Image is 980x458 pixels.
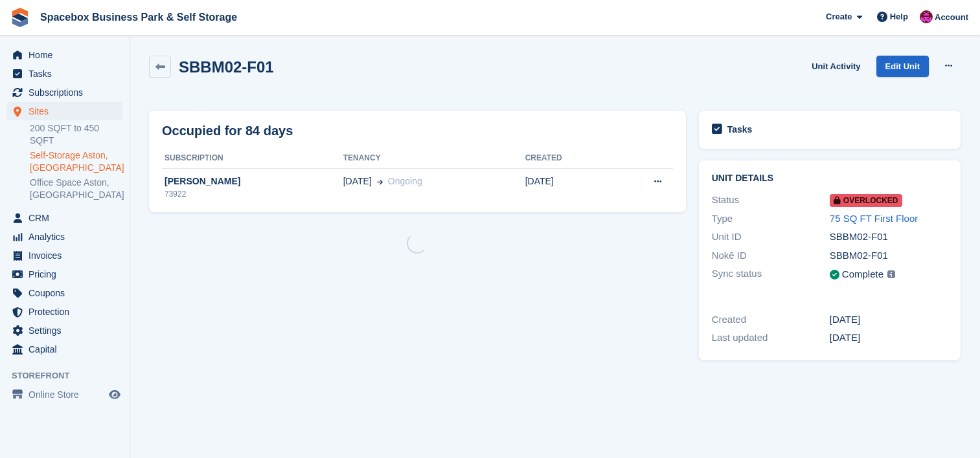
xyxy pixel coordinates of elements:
[712,212,830,226] div: Type
[842,267,883,282] div: Complete
[830,312,948,327] div: [DATE]
[343,175,372,188] span: [DATE]
[712,248,830,263] div: Nokē ID
[830,213,918,224] a: 75 SQ FT First Floor
[28,209,106,227] span: CRM
[162,148,343,169] th: Subscription
[935,11,968,24] span: Account
[890,10,908,23] span: Help
[830,194,902,207] span: Overlocked
[712,267,830,283] div: Sync status
[806,56,865,77] a: Unit Activity
[525,168,611,207] td: [DATE]
[6,303,122,321] a: menu
[712,193,830,208] div: Status
[826,10,852,23] span: Create
[830,248,948,263] div: SBBM02-F01
[30,149,122,174] a: Self-Storage Aston, [GEOGRAPHIC_DATA]
[107,387,122,402] a: Preview store
[920,10,933,23] img: Shitika Balanath
[28,303,106,321] span: Protection
[28,284,106,302] span: Coupons
[30,122,122,147] a: 200 SQFT to 450 SQFT
[6,102,122,120] a: menu
[28,46,106,64] span: Home
[35,6,242,28] a: Spacebox Business Park & Self Storage
[6,83,122,102] a: menu
[28,265,106,283] span: Pricing
[830,230,948,245] div: SBBM02-F01
[525,148,611,169] th: Created
[12,369,129,382] span: Storefront
[30,177,122,201] a: Office Space Aston, [GEOGRAPHIC_DATA]
[6,46,122,64] a: menu
[28,340,106,358] span: Capital
[6,246,122,265] a: menu
[179,58,274,76] h2: SBBM02-F01
[6,65,122,83] a: menu
[712,230,830,245] div: Unit ID
[343,148,525,169] th: Tenancy
[712,312,830,327] div: Created
[876,56,929,77] a: Edit Unit
[6,228,122,246] a: menu
[28,102,106,120] span: Sites
[28,246,106,265] span: Invoices
[6,386,122,404] a: menu
[830,331,948,345] div: [DATE]
[10,8,30,27] img: stora-icon-8386f47178a22dfd0bd8f6a31ec36ba5ce8667c1dd55bd0f319d3a0aa187defe.svg
[6,209,122,227] a: menu
[162,188,343,200] div: 73922
[712,331,830,345] div: Last updated
[6,322,122,340] a: menu
[28,83,106,102] span: Subscriptions
[28,386,106,404] span: Online Store
[28,322,106,340] span: Settings
[6,265,122,283] a: menu
[28,228,106,246] span: Analytics
[28,65,106,83] span: Tasks
[727,124,753,135] h2: Tasks
[887,270,895,278] img: icon-info-grey-7440780725fd019a000dd9b08b2336e03edf1995a4989e88bcd33f0948082b44.svg
[712,173,948,184] h2: Unit details
[162,175,343,188] div: [PERSON_NAME]
[6,340,122,358] a: menu
[6,284,122,302] a: menu
[162,121,293,140] h2: Occupied for 84 days
[388,176,422,186] span: Ongoing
